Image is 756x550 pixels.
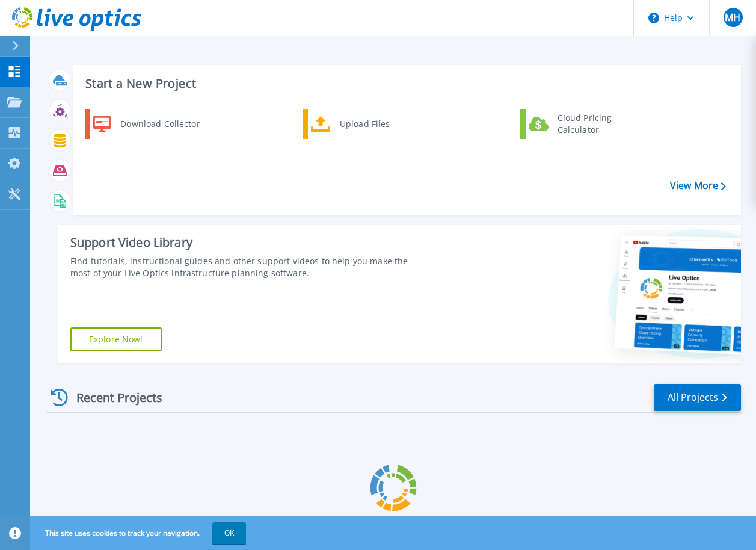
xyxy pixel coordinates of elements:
a: Explore Now! [70,327,162,351]
a: Cloud Pricing Calculator [520,109,644,139]
a: Download Collector [85,109,208,139]
a: View More [670,180,726,191]
button: OK [212,522,246,544]
h3: Start a New Project [85,77,725,90]
div: Support Video Library [70,235,425,250]
div: Cloud Pricing Calculator [552,112,641,136]
div: Recent Projects [46,383,179,412]
span: This site uses cookies to track your navigation. [33,522,246,544]
div: Find tutorials, instructional guides and other support videos to help you make the most of your L... [70,255,425,279]
div: Download Collector [114,112,205,136]
span: MH [725,13,740,22]
div: Upload Files [334,112,423,136]
a: Upload Files [303,109,426,139]
a: All Projects [654,384,741,411]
